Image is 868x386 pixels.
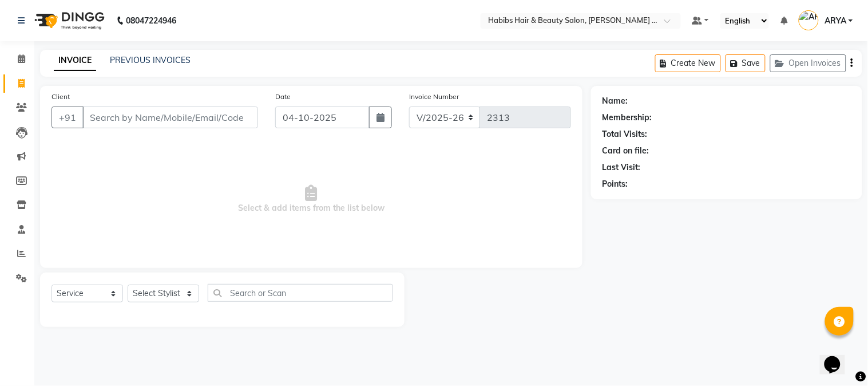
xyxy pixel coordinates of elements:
div: Total Visits: [603,128,648,140]
button: Open Invoices [770,54,846,72]
span: ARYA [825,15,846,27]
img: ARYA [799,10,819,30]
a: INVOICE [54,50,96,71]
a: PREVIOUS INVOICES [110,55,191,65]
iframe: chat widget [820,340,857,375]
button: Save [726,54,766,72]
b: 08047224946 [126,5,176,37]
span: Select & add items from the list below [51,142,571,257]
input: Search by Name/Mobile/Email/Code [82,107,258,128]
img: logo [29,5,108,37]
div: Points: [603,178,628,190]
label: Date [275,92,291,102]
label: Invoice Number [409,92,459,102]
button: +91 [51,107,84,128]
div: Last Visit: [603,162,641,174]
div: Membership: [603,112,652,124]
div: Card on file: [603,145,649,157]
input: Search or Scan [208,284,393,302]
label: Client [51,92,70,102]
button: Create New [655,54,721,72]
div: Name: [603,95,628,107]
